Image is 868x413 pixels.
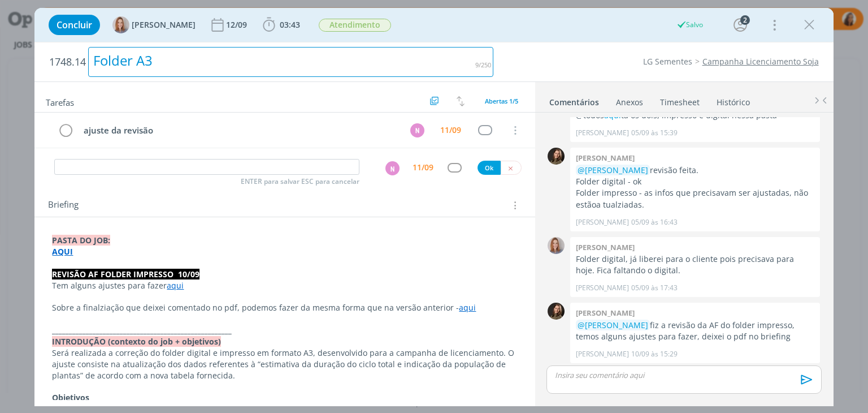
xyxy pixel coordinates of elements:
[410,123,424,137] div: N
[46,94,74,108] span: Tarefas
[48,198,79,213] span: Briefing
[385,161,400,175] div: N
[576,320,814,343] p: fiz a revisão da AF do folder impresso, temos alguns ajustes para fazer, deixei o pdf no briefing
[280,19,300,30] span: 03:43
[52,280,517,291] p: Tem alguns ajustes para fazer
[576,153,635,163] b: [PERSON_NAME]
[409,122,426,139] button: N
[578,320,648,330] span: @[PERSON_NAME]
[576,349,629,359] p: [PERSON_NAME]
[52,347,517,381] p: Será realizada a correção do folder digital e impresso em formato A3, desenvolvido para a campanh...
[548,303,565,320] img: J
[385,161,400,176] button: N
[576,187,814,210] p: Folder impresso - as infos que precisavam ser ajustadas, não estãoa tualziadas.
[478,161,501,175] button: Ok
[52,235,110,246] strong: PASTA DO JOB:
[548,148,565,165] img: J
[52,302,517,313] p: Sobre a finalziação que deixei comentado no pdf, podemos fazer da mesma forma que na versão anter...
[576,165,814,176] p: revisão feita.
[57,20,92,29] span: Concluir
[52,392,89,403] strong: Objetivos
[549,92,600,108] a: Comentários
[643,56,692,67] a: LG Sementes
[241,177,359,186] span: ENTER para salvar ESC para cancelar
[319,19,391,32] span: Atendimento
[576,308,635,318] b: [PERSON_NAME]
[226,21,249,29] div: 12/09
[112,16,129,33] img: A
[52,325,232,335] strong: _____________________________________________________
[440,126,461,134] div: 11/09
[576,128,629,138] p: [PERSON_NAME]
[88,47,493,77] div: Folder A3
[731,16,749,34] button: 2
[260,16,303,34] button: 03:43
[576,283,629,293] p: [PERSON_NAME]
[52,246,73,257] a: AQUI
[132,21,196,29] span: [PERSON_NAME]
[52,269,199,279] strong: REVISÃO AF FOLDER IMPRESSO 10/09
[740,15,750,25] div: 2
[485,97,518,105] span: Abertas 1/5
[576,176,814,187] p: Folder digital - ok
[578,165,648,175] span: @[PERSON_NAME]
[631,217,678,227] span: 05/09 às 16:43
[167,280,184,291] a: aqui
[631,283,678,293] span: 05/09 às 17:43
[659,92,700,108] a: Timesheet
[112,16,196,33] button: A[PERSON_NAME]
[548,237,565,254] img: A
[676,20,703,30] div: Salvo
[49,56,86,68] span: 1748.14
[49,15,100,35] button: Concluir
[318,18,392,32] button: Atendimento
[459,302,476,313] a: aqui
[616,97,643,108] div: Anexos
[413,164,433,171] div: 11/09
[716,92,750,108] a: Histórico
[631,349,678,359] span: 10/09 às 15:29
[702,56,819,67] a: Campanha Licenciamento Soja
[79,123,400,137] div: ajuste da revisão
[576,253,814,277] p: Folder digital, já liberei para o cliente pois precisava para hoje. Fica faltando o digital.
[576,217,629,227] p: [PERSON_NAME]
[52,336,221,347] strong: INTRODUÇÃO (contexto do job + objetivos)
[457,96,465,106] img: arrow-down-up.svg
[631,128,678,138] span: 05/09 às 15:39
[576,242,635,252] b: [PERSON_NAME]
[34,8,833,406] div: dialog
